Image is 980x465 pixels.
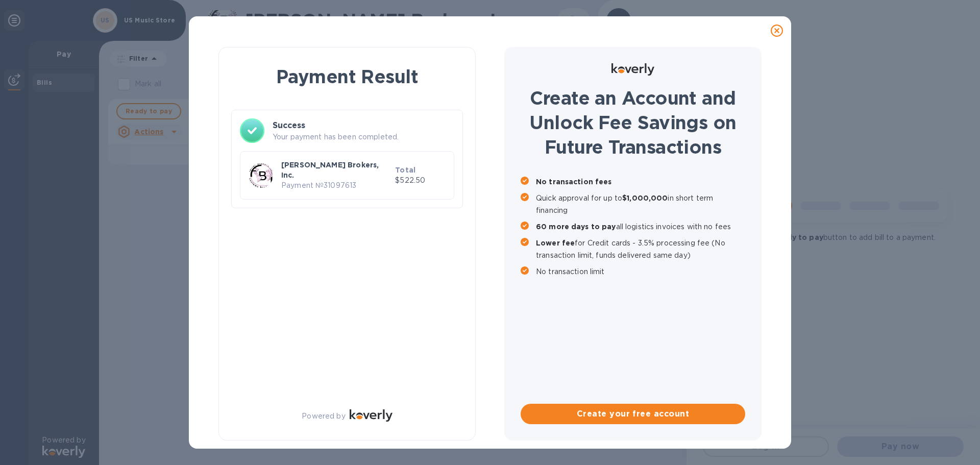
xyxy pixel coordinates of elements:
[273,132,454,142] p: Your payment has been completed.
[611,63,654,76] img: Logo
[536,265,745,278] p: No transaction limit
[536,221,745,233] p: all logistics invoices with no fees
[235,64,459,89] h1: Payment Result
[521,404,745,424] button: Create your free account
[536,178,612,186] b: No transaction fees
[281,180,391,191] p: Payment № 31097613
[395,166,415,174] b: Total
[281,160,391,180] p: [PERSON_NAME] Brokers, Inc.
[350,409,393,422] img: Logo
[536,223,616,231] b: 60 more days to pay
[622,194,668,202] b: $1,000,000
[521,86,745,159] h1: Create an Account and Unlock Fee Savings on Future Transactions
[536,237,745,261] p: for Credit cards - 3.5% processing fee (No transaction limit, funds delivered same day)
[395,175,446,186] p: $522.50
[302,411,345,422] p: Powered by
[273,119,454,132] h3: Success
[536,192,745,216] p: Quick approval for up to in short term financing
[529,408,737,420] span: Create your free account
[536,239,575,247] b: Lower fee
